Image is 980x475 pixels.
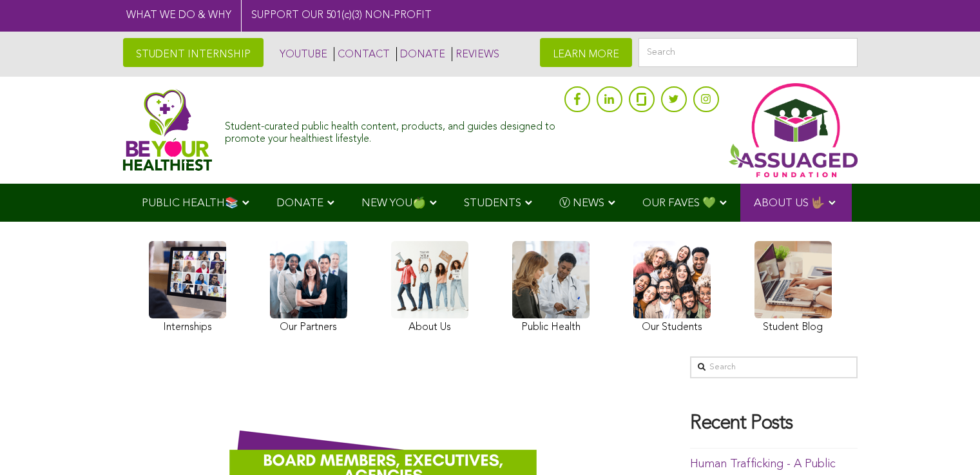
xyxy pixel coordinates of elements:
[276,198,323,209] span: DONATE
[754,198,825,209] span: ABOUT US 🤟🏽
[690,413,858,435] h4: Recent Posts
[690,356,858,378] input: Search
[464,198,521,209] span: STUDENTS
[276,47,327,61] a: YOUTUBE
[540,38,632,67] a: LEARN MORE
[637,93,646,106] img: glassdoor
[396,47,445,61] a: DONATE
[123,184,858,222] div: Navigation Menu
[123,89,213,171] img: Assuaged
[559,198,604,209] span: Ⓥ NEWS
[916,413,980,475] iframe: Chat Widget
[361,198,426,209] span: NEW YOU🍏
[123,38,264,67] a: STUDENT INTERNSHIP
[642,198,716,209] span: OUR FAVES 💚
[225,115,557,146] div: Student-curated public health content, products, and guides designed to promote your healthiest l...
[142,198,238,209] span: PUBLIC HEALTH📚
[452,47,499,61] a: REVIEWS
[729,83,858,177] img: Assuaged App
[639,38,858,67] input: Search
[334,47,390,61] a: CONTACT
